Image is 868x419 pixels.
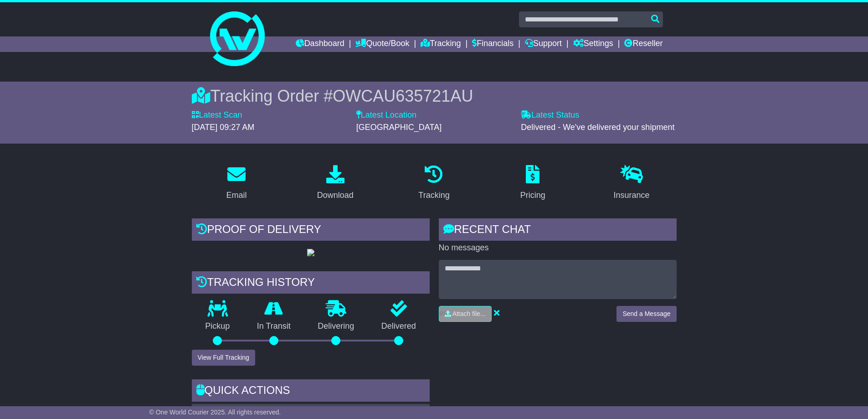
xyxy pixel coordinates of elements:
label: Latest Location [356,110,416,120]
span: © One World Courier 2025. All rights reserved. [149,409,281,416]
a: Tracking [421,36,461,52]
button: View Full Tracking [192,350,255,366]
a: Pricing [514,162,551,205]
p: In Transit [243,321,304,331]
a: Settings [573,36,613,52]
div: Download [317,189,354,202]
a: Reseller [624,36,663,52]
div: RECENT CHAT [439,218,677,243]
a: Download [311,162,360,205]
span: [DATE] 09:27 AM [192,123,255,132]
a: Email [220,162,252,205]
div: Insurance [614,189,650,202]
p: Delivering [304,321,368,331]
p: Pickup [192,321,244,331]
span: [GEOGRAPHIC_DATA] [356,123,442,132]
span: OWCAU635721AU [333,87,473,105]
div: Pricing [520,189,545,202]
div: Tracking Order # [192,86,677,106]
div: Proof of Delivery [192,218,430,243]
a: Insurance [608,162,656,205]
span: Delivered - We've delivered your shipment [521,123,674,132]
a: Dashboard [296,36,344,52]
label: Latest Scan [192,110,242,120]
img: GetPodImage [307,249,314,256]
a: Support [525,36,562,52]
div: Quick Actions [192,379,430,404]
div: Tracking history [192,271,430,296]
div: Tracking [418,189,449,202]
div: Email [226,189,247,202]
a: Financials [472,36,514,52]
a: Quote/Book [355,36,409,52]
p: Delivered [368,321,430,331]
label: Latest Status [521,110,579,120]
button: Send a Message [616,306,676,322]
a: Tracking [412,162,455,205]
p: No messages [439,243,677,253]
